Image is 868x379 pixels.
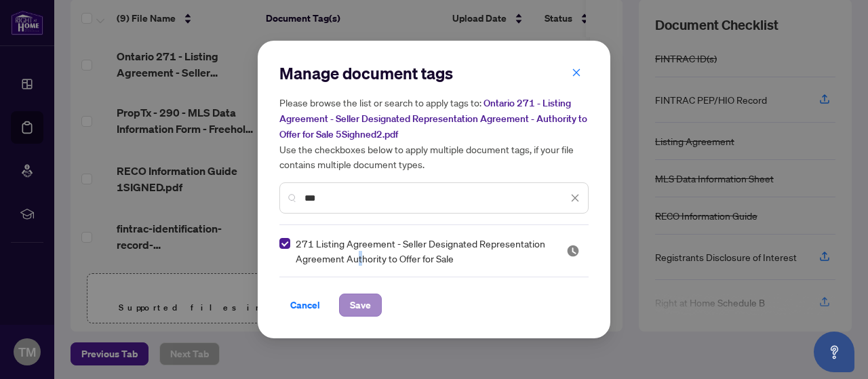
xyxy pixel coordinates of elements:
[279,294,331,317] button: Cancel
[339,294,382,317] button: Save
[279,97,587,140] span: Ontario 271 - Listing Agreement - Seller Designated Representation Agreement - Authority to Offer...
[290,294,320,316] span: Cancel
[279,62,589,84] h2: Manage document tags
[566,244,580,258] span: Pending Review
[279,95,589,172] h5: Please browse the list or search to apply tags to: Use the checkboxes below to apply multiple doc...
[296,236,550,266] span: 271 Listing Agreement - Seller Designated Representation Agreement Authority to Offer for Sale
[814,332,854,372] button: Open asap
[570,193,580,203] span: close
[566,244,580,258] img: status
[350,294,371,316] span: Save
[572,68,581,77] span: close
